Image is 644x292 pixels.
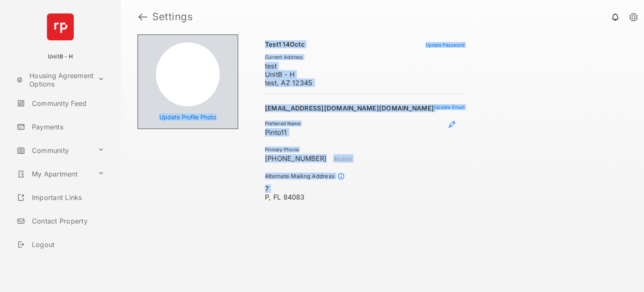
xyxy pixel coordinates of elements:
[13,211,121,231] a: Contact Property
[265,41,312,47] h2: Test1 14Octc
[152,12,193,22] strong: Settings
[265,184,465,193] div: 7
[426,42,465,48] button: Update Password
[13,140,94,160] a: Community
[13,117,121,137] a: Payments
[265,62,312,79] div: test UnitB - H
[13,234,121,255] a: Logout
[13,93,121,113] a: Community Feed
[265,128,465,137] div: Pinto11
[265,54,312,60] span: Current Address
[265,147,465,153] span: Primary Phone
[47,13,74,40] img: svg+xml;base64,PHN2ZyB4bWxucz0iaHR0cDovL3d3dy53My5vcmcvMjAwMC9zdmciIHdpZHRoPSI2NCIgaGVpZ2h0PSI2NC...
[265,104,434,112] h2: [EMAIL_ADDRESS][DOMAIN_NAME][DOMAIN_NAME]
[265,79,312,87] div: test, AZ 12345
[333,155,352,162] em: Mobile
[13,187,108,208] a: Important Links
[13,164,94,184] a: My Apartment
[265,173,335,181] span: Alternate Mailing Address
[157,113,219,121] button: Update Profile Photo
[434,104,465,114] span: Update Email
[265,121,465,126] span: Preferred Name
[13,70,94,90] a: Housing Agreement Options
[265,193,465,201] div: P , FL 84083
[48,53,73,61] p: UnitB - H
[265,154,465,163] div: [PHONE_NUMBER]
